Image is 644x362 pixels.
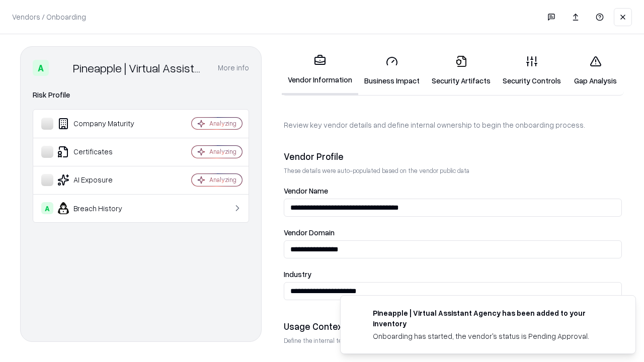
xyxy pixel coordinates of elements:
div: Vendor Profile [284,150,622,162]
div: Pineapple | Virtual Assistant Agency has been added to your inventory [373,308,611,329]
p: Vendors / Onboarding [12,12,86,22]
div: A [41,202,53,214]
div: A [33,60,49,76]
a: Security Controls [497,47,567,94]
p: Define the internal team and reason for using this vendor. This helps assess business relevance a... [284,336,622,345]
div: AI Exposure [41,174,162,186]
a: Vendor Information [282,46,358,95]
div: Analyzing [209,119,236,128]
label: Industry [284,270,622,278]
div: Analyzing [209,175,236,184]
img: trypineapple.com [353,308,365,320]
a: Gap Analysis [567,47,624,94]
a: Security Artifacts [426,47,497,94]
div: Breach History [41,202,162,214]
div: Usage Context [284,320,622,332]
div: Certificates [41,146,162,158]
a: Business Impact [358,47,426,94]
div: Risk Profile [33,89,249,101]
p: These details were auto-populated based on the vendor public data [284,166,622,175]
button: More info [218,59,249,77]
div: Onboarding has started, the vendor's status is Pending Approval. [373,331,611,341]
div: Pineapple | Virtual Assistant Agency [73,60,206,76]
label: Vendor Domain [284,229,622,236]
div: Analyzing [209,147,236,156]
img: Pineapple | Virtual Assistant Agency [53,60,69,76]
p: Review key vendor details and define internal ownership to begin the onboarding process. [284,120,622,130]
div: Company Maturity [41,118,162,130]
label: Vendor Name [284,187,622,195]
